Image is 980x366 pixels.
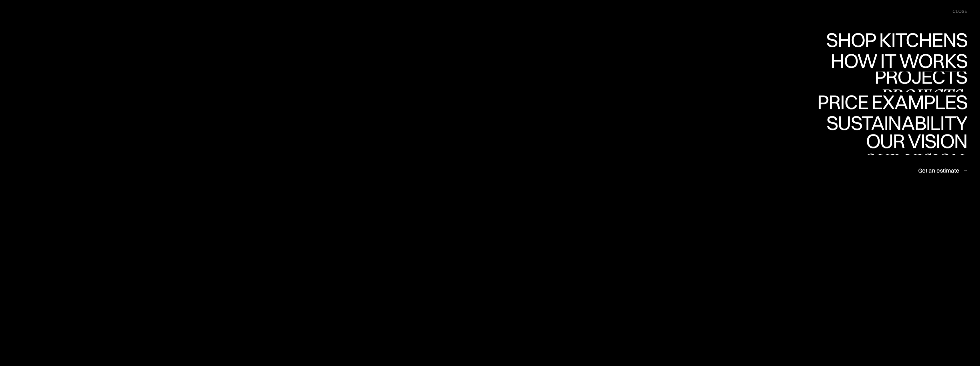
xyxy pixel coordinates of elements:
[861,131,967,151] div: Our vision
[918,163,967,177] a: Get an estimate
[821,133,967,153] div: Sustainability
[829,71,967,91] div: How it works
[953,8,967,15] div: close
[861,134,967,155] a: Our visionOur vision
[821,113,967,134] a: SustainabilitySustainability
[817,92,967,112] div: Price examples
[874,72,967,92] a: ProjectsProjects
[829,51,967,71] div: How it works
[829,51,967,72] a: How it worksHow it works
[874,86,967,106] div: Projects
[817,92,967,113] a: Price examplesPrice examples
[874,66,967,86] div: Projects
[918,167,959,174] div: Get an estimate
[821,113,967,133] div: Sustainability
[823,50,967,70] div: Shop Kitchens
[861,151,967,171] div: Our vision
[823,30,967,50] div: Shop Kitchens
[947,6,967,17] div: menu
[817,112,967,132] div: Price examples
[823,30,967,51] a: Shop KitchensShop Kitchens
